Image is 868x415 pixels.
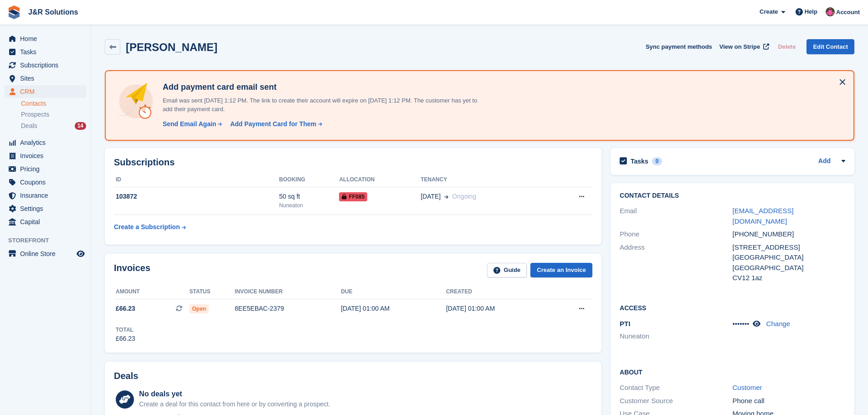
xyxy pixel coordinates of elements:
[20,176,75,189] span: Coupons
[21,121,86,131] a: Deals 14
[766,320,791,328] a: Change
[20,72,75,85] span: Sites
[114,263,150,278] h2: Invoices
[8,236,91,245] span: Storefront
[235,285,341,299] th: Invoice number
[760,7,778,16] span: Create
[116,326,135,334] div: Total
[733,396,845,406] div: Phone call
[733,320,750,328] span: •••••••
[75,248,86,259] a: Preview store
[20,149,75,162] span: Invoices
[620,320,630,328] span: PTI
[235,304,341,313] div: 8EE5EBAC-2379
[5,149,86,162] a: menu
[20,46,75,58] span: Tasks
[5,163,86,175] a: menu
[230,119,316,129] div: Add Payment Card for Them
[20,32,75,45] span: Home
[279,201,339,210] div: Nuneaton
[652,157,663,165] div: 0
[114,157,592,168] h2: Subscriptions
[341,304,446,313] div: [DATE] 01:00 AM
[446,304,551,313] div: [DATE] 01:00 AM
[339,173,421,187] th: Allocation
[5,189,86,202] a: menu
[530,263,592,278] a: Create an Invoice
[646,39,712,54] button: Sync payment methods
[20,85,75,98] span: CRM
[21,99,86,108] a: Contacts
[733,273,845,283] div: CV12 1az
[190,304,209,313] span: Open
[5,32,86,45] a: menu
[21,110,49,119] span: Prospects
[620,383,732,393] div: Contact Type
[339,192,367,201] span: FF085
[631,157,648,165] h2: Tasks
[836,8,860,17] span: Account
[5,46,86,58] a: menu
[5,85,86,98] a: menu
[774,39,799,54] button: Delete
[620,303,845,312] h2: Access
[163,119,216,129] div: Send Email Again
[139,389,330,400] div: No deals yet
[421,173,549,187] th: Tenancy
[733,263,845,273] div: [GEOGRAPHIC_DATA]
[116,334,135,343] div: £66.23
[421,192,441,201] span: [DATE]
[114,219,186,236] a: Create a Subscription
[487,263,527,278] a: Guide
[21,110,86,119] a: Prospects
[620,367,845,376] h2: About
[341,285,446,299] th: Due
[446,285,551,299] th: Created
[75,122,86,130] div: 14
[21,122,37,130] span: Deals
[20,163,75,175] span: Pricing
[116,304,135,313] span: £66.23
[20,189,75,202] span: Insurance
[620,192,845,200] h2: Contact Details
[159,82,478,92] h4: Add payment card email sent
[733,252,845,263] div: [GEOGRAPHIC_DATA]
[620,331,732,342] li: Nuneaton
[279,192,339,201] div: 50 sq ft
[733,384,762,391] a: Customer
[620,242,732,283] div: Address
[279,173,339,187] th: Booking
[114,371,138,381] h2: Deals
[25,5,82,20] a: J&R Solutions
[139,400,330,409] div: Create a deal for this contact from here or by converting a prospect.
[5,136,86,149] a: menu
[620,396,732,406] div: Customer Source
[620,229,732,240] div: Phone
[5,59,86,72] a: menu
[20,215,75,228] span: Capital
[5,215,86,228] a: menu
[733,242,845,253] div: [STREET_ADDRESS]
[5,247,86,260] a: menu
[7,5,21,19] img: stora-icon-8386f47178a22dfd0bd8f6a31ec36ba5ce8667c1dd55bd0f319d3a0aa187defe.svg
[620,206,732,226] div: Email
[126,41,217,53] h2: [PERSON_NAME]
[114,222,180,232] div: Create a Subscription
[818,156,831,167] a: Add
[5,202,86,215] a: menu
[20,202,75,215] span: Settings
[5,72,86,85] a: menu
[805,7,817,16] span: Help
[20,247,75,260] span: Online Store
[806,39,854,54] a: Edit Contact
[733,229,845,240] div: [PHONE_NUMBER]
[226,119,323,129] a: Add Payment Card for Them
[5,176,86,189] a: menu
[716,39,771,54] a: View on Stripe
[20,59,75,72] span: Subscriptions
[733,207,794,225] a: [EMAIL_ADDRESS][DOMAIN_NAME]
[452,193,476,200] span: Ongoing
[117,82,155,121] img: add-payment-card-4dbda4983b697a7845d177d07a5d71e8a16f1ec00487972de202a45f1e8132f5.svg
[20,136,75,149] span: Analytics
[190,285,235,299] th: Status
